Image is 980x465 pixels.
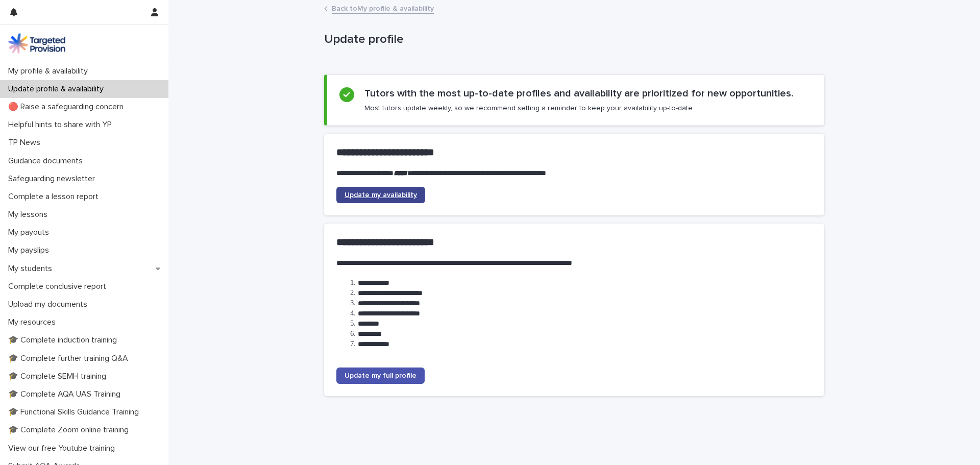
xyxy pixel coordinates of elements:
[364,104,694,113] p: Most tutors update weekly, so we recommend setting a reminder to keep your availability up-to-date.
[4,354,136,363] p: 🎓 Complete further training Q&A
[4,264,60,274] p: My students
[4,425,137,435] p: 🎓 Complete Zoom online training
[345,372,416,379] span: Update my full profile
[4,282,114,291] p: Complete conclusive report
[4,389,129,399] p: 🎓 Complete AQA UAS Training
[4,102,132,112] p: 🔴 Raise a safeguarding concern
[4,407,147,417] p: 🎓 Functional Skills Guidance Training
[332,2,434,14] a: Back toMy profile & availability
[4,444,123,453] p: View our free Youtube training
[336,187,425,203] a: Update my availability
[4,174,103,184] p: Safeguarding newsletter
[4,138,48,148] p: TP News
[4,120,120,130] p: Helpful hints to share with YP
[4,228,57,237] p: My payouts
[4,372,114,381] p: 🎓 Complete SEMH training
[8,33,65,54] img: M5nRWzHhSzIhMunXDL62
[4,335,125,345] p: 🎓 Complete induction training
[336,368,425,384] a: Update my full profile
[4,246,57,255] p: My payslips
[364,87,793,100] h2: Tutors with the most up-to-date profiles and availability are prioritized for new opportunities.
[4,84,112,94] p: Update profile & availability
[4,192,107,202] p: Complete a lesson report
[4,66,96,76] p: My profile & availability
[345,191,417,199] span: Update my availability
[4,156,91,166] p: Guidance documents
[324,32,820,47] p: Update profile
[4,300,95,309] p: Upload my documents
[4,317,64,327] p: My resources
[4,210,56,219] p: My lessons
